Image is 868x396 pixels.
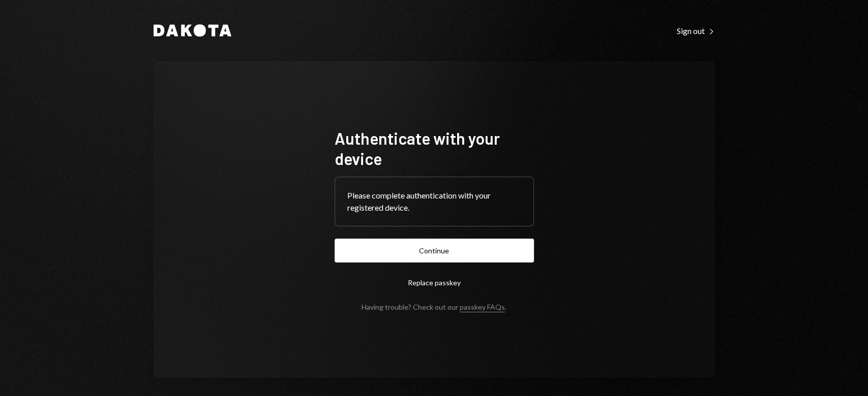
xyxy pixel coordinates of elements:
div: Sign out [677,26,715,36]
button: Continue [335,239,534,262]
div: Having trouble? Check out our . [362,303,506,311]
a: passkey FAQs [460,303,505,312]
div: Please complete authentication with your registered device. [347,189,521,214]
button: Replace passkey [335,271,534,294]
h1: Authenticate with your device [335,128,534,169]
a: Sign out [677,25,715,36]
